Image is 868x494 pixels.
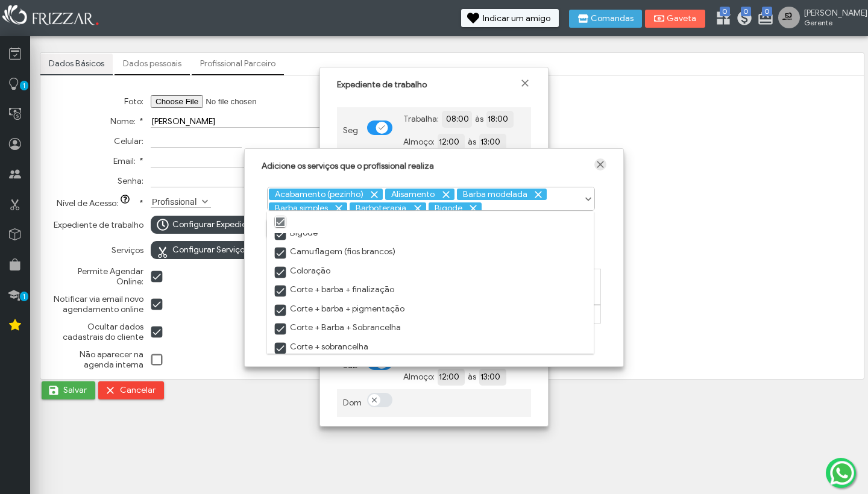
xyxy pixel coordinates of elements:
span: 0 [720,7,730,16]
span: Barba modelada [459,189,545,199]
label: Profissional [151,196,200,207]
span: Configurar Serviços [172,241,248,259]
span: [PERSON_NAME] [804,8,858,18]
label: Celular: [114,136,143,146]
label: Corte + barba + finalização [273,284,394,295]
label: Ocultar dados cadastrais do cliente [53,322,143,342]
span: Gaveta [667,14,697,23]
span: Almoço: [403,372,435,382]
label: Camuflagem (fios brancos) [273,246,395,257]
button: Gaveta [645,10,705,28]
label: Senha: [118,176,143,186]
span: 1 [20,81,28,90]
img: whatsapp.png [828,458,857,487]
a: 0 [757,10,769,29]
a: 0 [736,10,748,29]
span: 1 [20,292,28,301]
span: Alisamento [387,189,452,199]
label: Corte + sobrancelha [273,342,368,352]
span: 0 [741,7,751,16]
span: Gerente [804,18,858,27]
label: Serviços [112,245,143,255]
label: Foto: [124,96,143,107]
button: Cancelar [98,381,164,399]
label: Notificar via email novo agendamento online [53,294,143,314]
button: Configurar Expediente [151,216,268,234]
button: Comandas [569,10,642,28]
a: Dados Básicos [40,54,113,74]
button: Nível de Acesso:* [118,195,135,207]
label: Nível de Acesso: [57,198,143,208]
span: Almoço: [403,137,435,147]
span: Trabalha: [403,114,439,124]
span: Indicar um amigo [483,14,550,23]
span: Salvar [63,381,87,399]
label: Email: [113,156,143,166]
label: Não aparecer na agenda interna [53,349,143,370]
button: Indicar um amigo [461,9,559,27]
a: Dados pessoais [115,54,190,74]
label: Expediente de trabalho [54,220,143,230]
span: Cancelar [120,381,156,399]
input: Filter Input [294,216,514,228]
a: Close [577,216,591,229]
label: Bigode [273,228,318,239]
span: Configurar Expediente [172,216,260,234]
td: Seg [337,107,361,154]
a: [PERSON_NAME] Gerente [778,7,862,31]
button: Configurar Serviços [151,241,257,259]
label: Nome: [110,116,143,127]
span: Barba simples [271,203,345,213]
span: Barboterapia [351,203,424,213]
a: Fechar [594,158,606,170]
span: Comandas [591,14,634,23]
span: Acabamento (pezinho) [271,189,381,199]
label: Corte + barba + pigmentação [273,304,404,314]
a: Profissional Parceiro [192,54,284,74]
span: Adicione os serviços que o profissional realiza [262,161,434,171]
td: Dom [337,389,361,417]
span: 0 [762,7,772,16]
label: Permite Agendar Online: [53,266,143,287]
span: Expediente de trabalho [337,80,427,90]
label: Coloração [273,266,330,277]
a: Fechar [519,77,531,89]
label: Corte + Barba + Sobrancelha [273,322,401,333]
span: Bigode [430,203,480,213]
button: Salvar [42,381,95,399]
a: 0 [715,10,727,29]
